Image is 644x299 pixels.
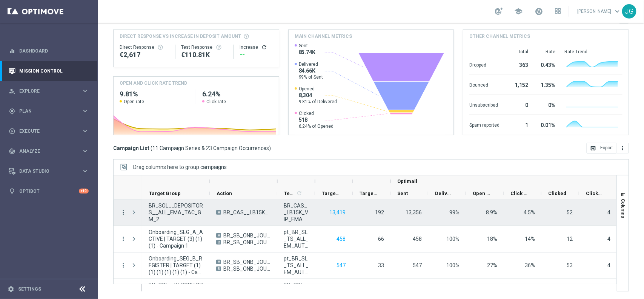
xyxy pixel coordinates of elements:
[19,149,81,153] span: Analyze
[509,58,528,70] div: 363
[299,123,334,129] span: 6.24% of Opened
[8,148,89,154] div: track_changes Analyze keyboard_arrow_right
[537,78,555,90] div: 1.35%
[19,169,81,174] span: Data Studio
[81,167,89,175] i: keyboard_arrow_right
[8,88,89,94] button: person_search Explore keyboard_arrow_right
[120,209,127,216] button: more_vert
[217,191,232,196] span: Action
[587,145,629,151] multiple-options-button: Export to CSV
[622,4,636,19] div: JG
[8,286,14,293] i: settings
[149,191,181,196] span: Target Group
[120,235,127,242] button: more_vert
[378,236,384,242] span: 66
[223,259,271,265] span: BR_SB_ONB_JOURNEY_SEG_A_INA_TA
[586,191,604,196] span: Clicked & Responded
[567,236,573,242] span: 12
[120,44,169,50] div: Direct Response
[149,202,203,223] span: BR_SOL__DEPOSITORS__ALL_EMA_TAC_GM_2
[299,67,323,74] span: 84.66K
[590,145,596,151] i: open_in_browser
[299,110,334,116] span: Clicked
[299,49,316,56] span: 85.74K
[469,78,500,90] div: Bounced
[336,261,346,270] button: 547
[469,33,530,40] h4: Other channel metrics
[133,164,227,170] div: Row Groups
[397,191,408,196] span: Sent
[299,116,334,123] span: 518
[607,262,610,268] span: 4
[449,209,460,215] span: Delivery Rate = Delivered / Sent
[564,49,622,55] div: Rate Trend
[216,266,221,271] span: B
[537,98,555,110] div: 0%
[299,86,337,92] span: Opened
[206,99,226,105] span: Click rate
[446,236,460,242] span: Delivery Rate = Delivered / Sent
[19,89,81,93] span: Explore
[9,108,81,115] div: Plan
[397,178,417,184] span: Optimail
[216,260,221,264] span: A
[406,209,422,215] span: 13,356
[9,41,89,61] div: Dashboard
[9,168,81,175] div: Data Studio
[9,188,15,195] i: lightbulb
[487,262,497,268] span: Open Rate = Opened / Delivered
[240,44,273,50] div: Increase
[120,262,127,269] button: more_vert
[486,209,497,215] span: Open Rate = Opened / Delivered
[223,239,271,246] span: BR_SB_ONB_JOURNEY_SEG_A_ACT_TB
[269,145,271,152] span: )
[469,58,500,70] div: Dropped
[8,188,89,194] button: lightbulb Optibot +10
[329,208,346,217] button: 13,419
[616,143,629,153] button: more_vert
[202,90,272,99] h2: 6.24%
[9,88,81,95] div: Explore
[18,287,41,291] a: Settings
[620,199,626,218] span: Columns
[19,61,89,81] a: Mission Control
[378,262,384,268] span: 33
[576,6,622,17] a: [PERSON_NAME]keyboard_arrow_down
[336,234,346,244] button: 458
[149,255,203,276] span: Onboarding_SEG_B_REGISTER | TARGET (1) (1) (1) (1) (1) (1) - Campaign 1
[216,233,221,238] span: A
[120,80,187,87] h4: OPEN AND CLICK RATE TREND
[113,145,271,152] h3: Campaign List
[151,145,152,152] span: (
[9,108,15,115] i: gps_fixed
[360,191,378,196] span: Targeted Responders
[469,118,500,130] div: Spam reported
[509,78,528,90] div: 1,152
[81,87,89,95] i: keyboard_arrow_right
[299,43,316,49] span: Sent
[296,190,302,196] i: refresh
[299,99,337,105] span: 9.81% of Delivered
[524,209,535,215] span: Click Rate = Clicked / Opened
[216,240,221,245] span: B
[567,209,573,215] span: 52
[567,262,573,268] span: 53
[284,202,309,223] span: BR_CAS__LB15K_VIP_EMA_TAC_GM_SOL_20250916
[261,44,267,50] button: refresh
[510,191,529,196] span: Click Rate
[413,236,422,242] span: 458
[223,209,271,216] span: BR_CAS__LB15K_VIP_EMA_TAC_GM_SOL
[9,181,89,201] div: Optibot
[295,33,352,40] h4: Main channel metrics
[9,128,15,135] i: play_circle_outline
[487,236,497,242] span: Open Rate = Opened / Delivered
[19,129,81,133] span: Execute
[8,128,89,134] div: play_circle_outline Execute keyboard_arrow_right
[81,147,89,155] i: keyboard_arrow_right
[284,255,309,276] span: pt_BR_SL_TS_ALL_EM_AUT_MIX__ONB_INA_ATAQUEAOCOFRINHO
[322,191,340,196] span: Targeted Customers
[9,48,15,54] i: equalizer
[124,99,144,105] span: Open rate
